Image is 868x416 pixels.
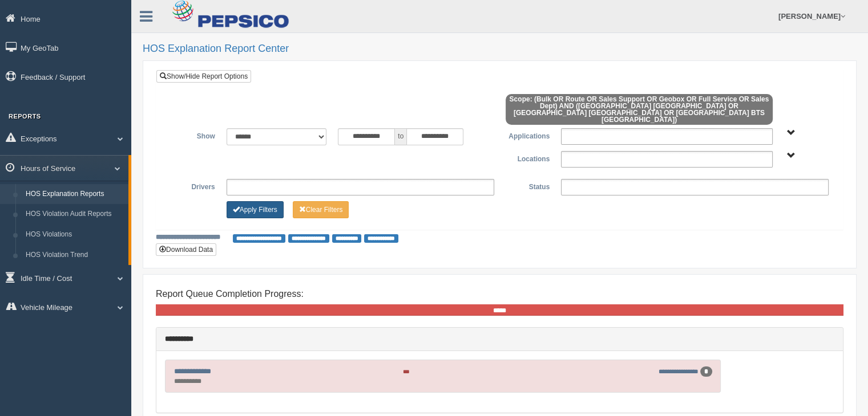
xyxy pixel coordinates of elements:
[395,128,406,145] span: to
[21,204,128,225] a: HOS Violation Audit Reports
[165,179,221,193] label: Drivers
[500,151,556,165] label: Locations
[156,70,251,83] a: Show/Hide Report Options
[21,184,128,205] a: HOS Explanation Reports
[500,179,556,193] label: Status
[156,243,216,256] button: Download Data
[156,289,843,299] h4: Report Queue Completion Progress:
[227,201,284,218] button: Change Filter Options
[500,128,556,142] label: Applications
[506,94,773,125] span: Scope: (Bulk OR Route OR Sales Support OR Geobox OR Full Service OR Sales Dept) AND ([GEOGRAPHIC_...
[143,43,857,55] h2: HOS Explanation Report Center
[21,225,128,245] a: HOS Violations
[293,201,349,218] button: Change Filter Options
[21,245,128,266] a: HOS Violation Trend
[165,128,221,142] label: Show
